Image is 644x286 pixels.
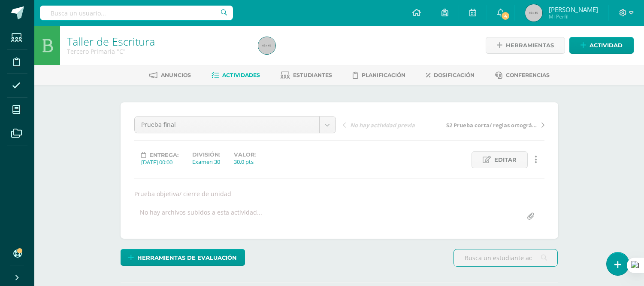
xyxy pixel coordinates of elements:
[569,37,634,54] a: Actividad
[222,72,260,78] span: Actividades
[121,249,245,266] a: Herramientas de evaluación
[486,37,565,54] a: Herramientas
[454,249,557,266] input: Busca un estudiante aquí...
[426,68,475,82] a: Dosificación
[362,72,405,78] span: Planificación
[192,151,220,158] label: División:
[293,72,332,78] span: Estudiantes
[506,72,550,78] span: Conferencias
[590,37,623,53] span: Actividad
[549,5,598,14] span: [PERSON_NAME]
[161,72,191,78] span: Anuncios
[494,152,517,168] span: Editar
[495,68,550,82] a: Conferencias
[149,68,191,82] a: Anuncios
[212,68,260,82] a: Actividades
[192,158,220,166] div: Examen 30
[258,37,275,54] img: 45x45
[353,68,405,82] a: Planificación
[434,72,475,78] span: Dosificación
[141,117,313,133] span: Prueba final
[281,68,332,82] a: Estudiantes
[444,120,544,129] a: S2 Prueba corta/ reglas ortográficas
[446,121,537,129] span: S2 Prueba corta/ reglas ortográficas
[549,13,598,20] span: Mi Perfil
[525,4,542,22] img: 45x45
[67,47,248,55] div: Tercero Primaria 'C'
[137,250,237,266] span: Herramientas de evaluación
[40,6,233,20] input: Busca un usuario...
[149,152,178,158] span: Entrega:
[67,34,155,49] a: Taller de Escritura
[141,158,178,166] div: [DATE] 00:00
[131,190,548,198] div: Prueba objetiva/ cierre de unidad
[67,35,248,47] h1: Taller de Escritura
[501,11,510,21] span: 4
[135,117,336,133] a: Prueba final
[350,121,415,129] span: No hay actividad previa
[234,158,256,166] div: 30.0 pts
[140,208,262,225] div: No hay archivos subidos a esta actividad...
[234,151,256,158] label: Valor:
[506,37,554,53] span: Herramientas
